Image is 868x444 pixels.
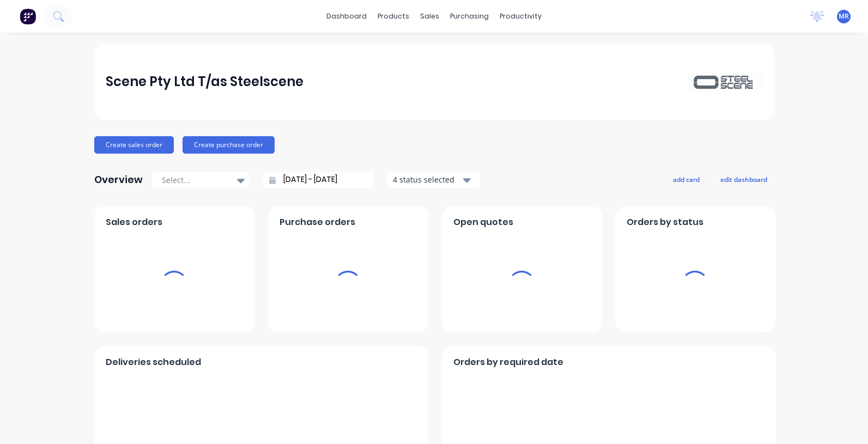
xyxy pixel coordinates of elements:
div: 4 status selected [393,174,462,185]
div: purchasing [445,8,494,25]
span: Orders by required date [453,356,563,369]
button: Create sales order [94,136,174,154]
span: Open quotes [453,216,513,229]
button: add card [666,172,707,186]
div: sales [415,8,445,25]
button: edit dashboard [713,172,774,186]
button: Create purchase order [183,136,275,154]
span: MR [839,11,849,21]
span: Deliveries scheduled [106,356,201,369]
img: Scene Pty Ltd T/as Steelscene [686,72,762,91]
div: Scene Pty Ltd T/as Steelscene [106,71,304,93]
span: Purchase orders [280,216,355,229]
div: productivity [494,8,547,25]
span: Sales orders [106,216,162,229]
button: 4 status selected [387,172,479,188]
div: Overview [94,169,143,191]
span: Orders by status [627,216,703,229]
a: dashboard [321,8,372,25]
div: products [372,8,415,25]
img: Factory [20,8,36,25]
